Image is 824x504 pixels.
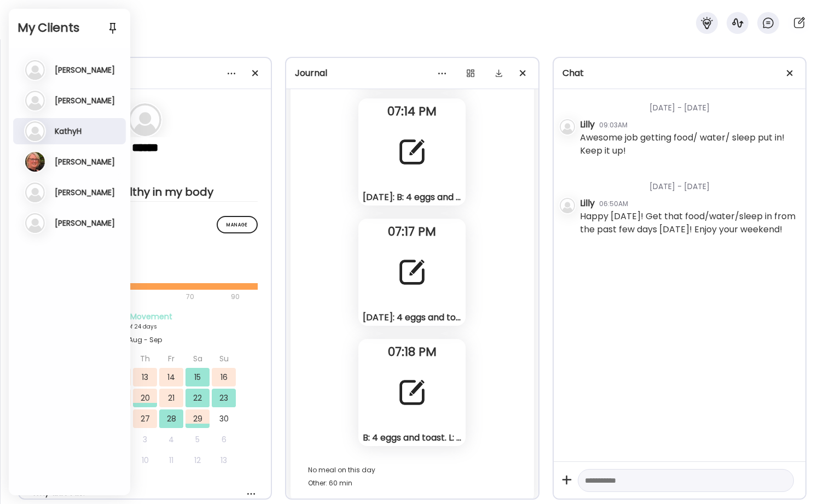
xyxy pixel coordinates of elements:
h3: [PERSON_NAME] [55,187,115,197]
div: 100% [32,266,258,279]
div: [DATE] - [DATE] [580,168,797,197]
h2: Insights [32,216,258,232]
div: Su [212,349,236,368]
div: Why did I eat? [32,487,258,499]
div: 90 [230,290,241,303]
div: Days tracked: & [54,311,236,323]
div: 21 [159,389,183,407]
div: 16 [212,368,236,386]
div: Profile [28,67,262,80]
div: 14 [159,368,183,386]
div: 13 [212,451,236,470]
div: Th [133,349,157,368]
h3: KathyH [55,126,82,136]
div: 5 [185,430,210,449]
div: 30 [212,409,236,428]
div: 22 [185,389,210,407]
div: 27 [133,409,157,428]
div: B: 4 eggs and toast. L: turkey lunchmeat cheese toast corn smoothie with blueberries bananas kale... [363,432,461,443]
div: Sa [185,349,210,368]
div: 06:50AM [599,199,628,209]
div: 13 [133,368,157,386]
span: Movement [130,311,172,322]
div: Journal [295,67,529,80]
img: bg-avatar-default.svg [129,103,161,136]
div: Lilly [580,118,595,131]
div: 23 [212,389,236,407]
div: Lilly [580,197,595,210]
span: 07:14 PM [358,107,466,116]
div: Fr [159,349,183,368]
div: [DATE]: B: 4 eggs and toast. L: turkey lunchmeat cheese corn toast. Smoothie with blueberries str... [363,191,461,203]
div: 10 [133,451,157,470]
div: Food: 15 Movement: 10 out of 24 days [54,323,236,331]
div: 15 [185,368,210,386]
h2: My Clients [18,20,121,36]
div: Chat [562,67,797,80]
div: 20 [133,389,157,407]
div: [DATE] - [DATE] [580,89,797,118]
span: 07:18 PM [358,347,466,357]
h3: [PERSON_NAME] [55,157,115,167]
div: 29 [185,409,210,428]
img: bg-avatar-default.svg [560,119,575,134]
span: 07:17 PM [358,227,466,237]
div: On path meals [32,250,258,261]
div: Feel happy & healthy in my body [32,185,258,198]
div: 09:03AM [599,120,628,130]
div: Happy [DATE]! Get that food/water/sleep in from the past few days [DATE]! Enjoy your weekend! [580,210,797,236]
div: Awesome job getting food/ water/ sleep put in! Keep it up! [580,131,797,157]
div: 28 [159,409,183,428]
img: bg-avatar-default.svg [560,198,575,213]
div: 11 [159,451,183,470]
h3: [PERSON_NAME] [55,218,115,228]
div: Goal is to [32,172,258,185]
div: 12 [185,451,210,470]
div: No meal on this day Other: 60 min [308,464,516,490]
div: 4 [159,430,183,449]
h3: [PERSON_NAME] [55,65,115,75]
h3: [PERSON_NAME] [55,96,115,106]
div: 3 [133,430,157,449]
div: [DATE]: 4 eggs and toast. L: turkey lunchmeat cheese smoothie with blueberries banana kale, prote... [363,312,461,323]
div: 6 [212,430,236,449]
div: Aug - Sep [54,335,236,345]
div: Manage [217,216,258,233]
